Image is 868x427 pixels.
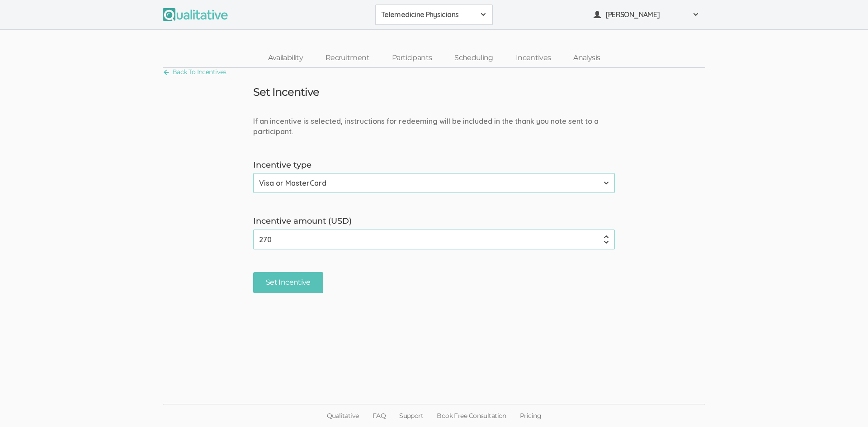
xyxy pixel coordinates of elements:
[257,48,314,68] a: Availability
[163,8,228,21] img: Qualitative
[430,404,513,427] a: Book Free Consultation
[443,48,505,68] a: Scheduling
[562,48,611,68] a: Analysis
[588,5,705,25] button: [PERSON_NAME]
[320,404,366,427] a: Qualitative
[253,216,615,227] label: Incentive amount (USD)
[366,404,392,427] a: FAQ
[314,48,381,68] a: Recruitment
[253,86,320,98] h3: Set Incentive
[505,48,562,68] a: Incentives
[392,404,430,427] a: Support
[381,48,443,68] a: Participants
[823,384,868,427] iframe: Chat Widget
[163,66,226,78] a: Back To Incentives
[606,9,687,20] span: [PERSON_NAME]
[246,116,622,137] div: If an incentive is selected, instructions for redeeming will be included in the thank you note se...
[513,404,548,427] a: Pricing
[381,9,475,20] span: Telemedicine Physicians
[253,272,323,293] input: Set Incentive
[375,5,493,25] button: Telemedicine Physicians
[253,160,615,171] label: Incentive type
